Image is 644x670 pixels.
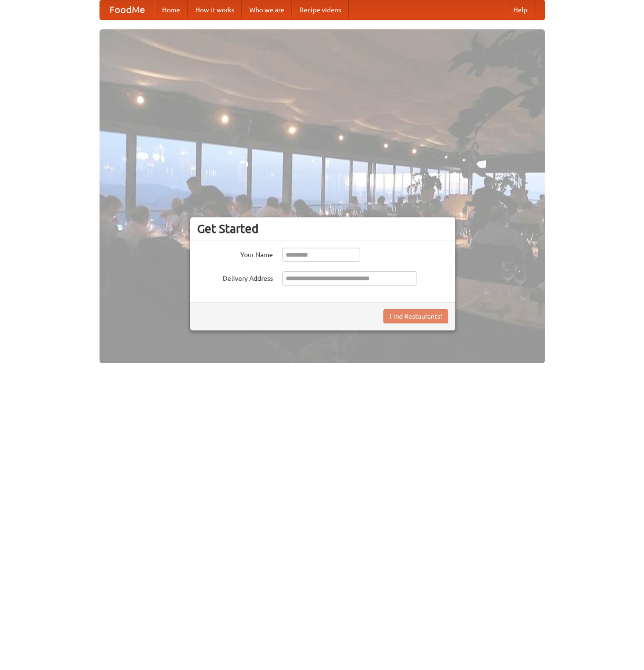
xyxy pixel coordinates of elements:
[292,0,349,19] a: Recipe videos
[242,0,292,19] a: Who we are
[197,271,273,283] label: Delivery Address
[383,309,448,323] button: Find Restaurants!
[197,248,273,259] label: Your Name
[506,0,535,19] a: Help
[188,0,242,19] a: How it works
[197,222,448,236] h3: Get Started
[100,0,154,19] a: FoodMe
[154,0,188,19] a: Home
